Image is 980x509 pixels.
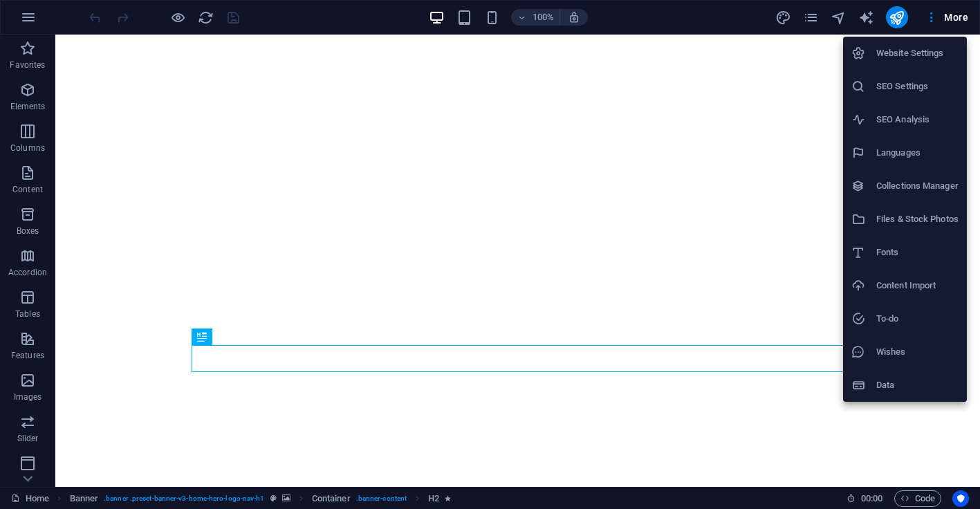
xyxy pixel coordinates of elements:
[876,377,959,394] h6: Data
[876,344,959,360] h6: Wishes
[876,178,959,194] h6: Collections Manager
[876,211,959,228] h6: Files & Stock Photos
[876,111,959,128] h6: SEO Analysis
[876,311,959,327] h6: To-do
[876,45,959,62] h6: Website Settings
[876,145,959,161] h6: Languages
[876,277,959,294] h6: Content Import
[876,244,959,261] h6: Fonts
[876,78,959,95] h6: SEO Settings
